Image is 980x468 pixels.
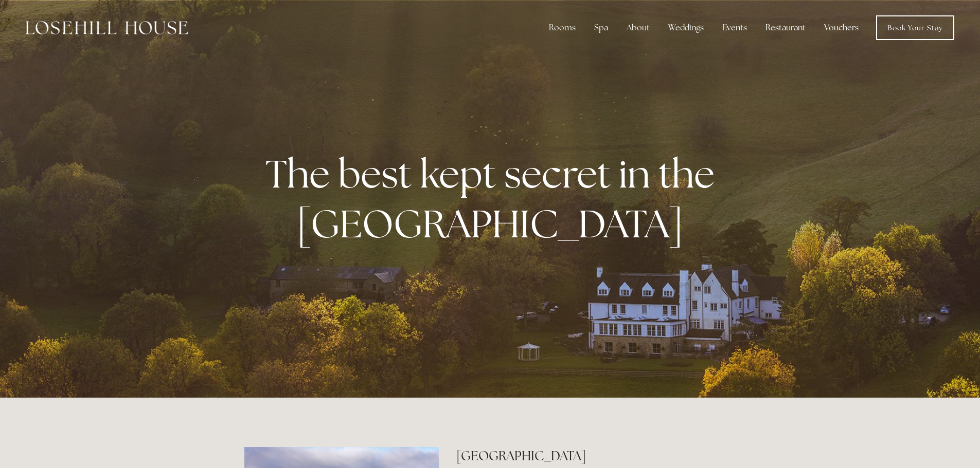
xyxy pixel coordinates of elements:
[26,21,188,34] img: Losehill House
[265,148,723,249] strong: The best kept secret in the [GEOGRAPHIC_DATA]
[757,17,814,38] div: Restaurant
[876,15,954,40] a: Book Your Stay
[660,17,712,38] div: Weddings
[541,17,584,38] div: Rooms
[586,17,616,38] div: Spa
[618,17,658,38] div: About
[714,17,755,38] div: Events
[816,17,867,38] a: Vouchers
[456,447,736,465] h2: [GEOGRAPHIC_DATA]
